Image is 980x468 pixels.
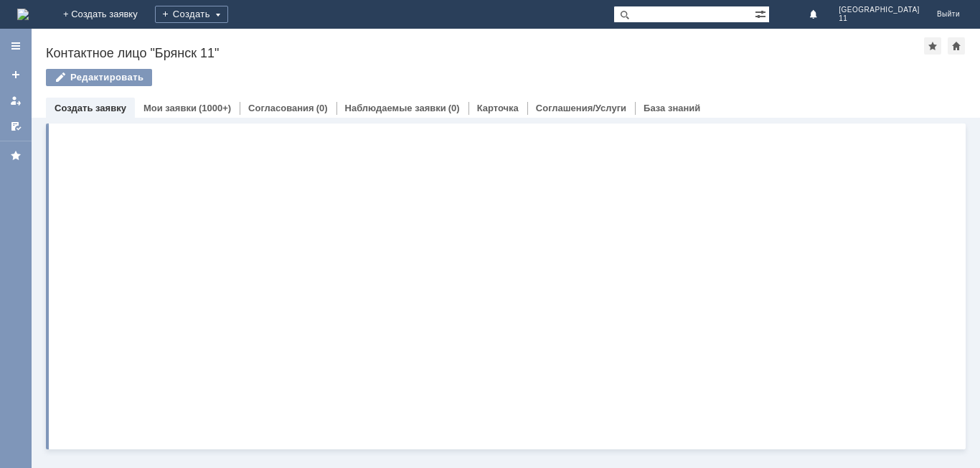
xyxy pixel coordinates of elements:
[199,103,231,113] div: (1000+)
[536,103,626,113] a: Соглашения/Услуги
[316,103,328,113] div: (0)
[46,46,924,60] div: Контактное лицо "Брянск 11"
[448,103,460,113] div: (0)
[755,6,769,20] span: Расширенный поиск
[477,103,519,113] a: Карточка
[17,9,29,20] a: Перейти на домашнюю страницу
[4,115,27,138] a: Мои согласования
[839,6,920,14] span: [GEOGRAPHIC_DATA]
[948,37,965,55] div: Сделать домашней страницей
[155,6,228,23] div: Создать
[248,103,314,113] a: Согласования
[644,103,700,113] a: База знаний
[4,63,27,86] a: Создать заявку
[4,89,27,112] a: Мои заявки
[55,103,126,113] a: Создать заявку
[345,103,446,113] a: Наблюдаемые заявки
[924,37,941,55] div: Добавить в избранное
[839,14,920,23] span: 11
[17,9,29,20] img: logo
[143,103,197,113] a: Мои заявки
